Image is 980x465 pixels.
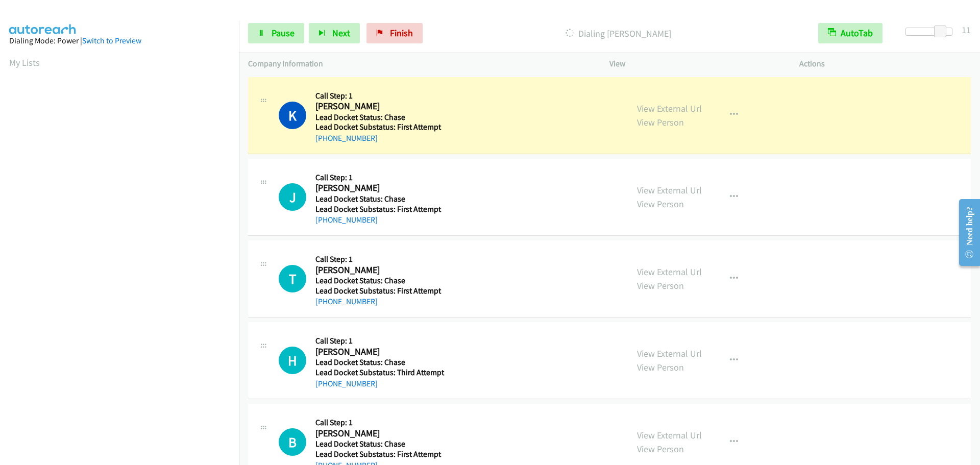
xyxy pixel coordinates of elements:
[309,23,360,43] button: Next
[315,286,451,296] h5: Lead Docket Substatus: First Attempt
[279,347,306,374] div: The call is yet to be attempted
[799,58,971,70] p: Actions
[818,23,883,43] button: AutoTab
[279,183,306,211] h1: J
[315,428,451,439] h2: [PERSON_NAME]
[637,184,702,196] a: View External Url
[950,192,980,273] iframe: Resource Center
[279,265,306,292] div: The call is yet to be attempted
[279,265,306,292] h1: T
[315,439,451,449] h5: Lead Docket Status: Chase
[962,23,971,37] div: 11
[9,35,230,47] div: Dialing Mode: Power |
[315,112,451,123] h5: Lead Docket Status: Chase
[637,280,684,291] a: View Person
[82,36,141,45] a: Switch to Preview
[315,173,451,183] h5: Call Step: 1
[315,297,378,306] a: [PHONE_NUMBER]
[637,361,684,373] a: View Person
[315,204,451,214] h5: Lead Docket Substatus: First Attempt
[315,276,451,286] h5: Lead Docket Status: Chase
[279,102,306,129] h1: K
[315,182,451,194] h2: [PERSON_NAME]
[637,198,684,210] a: View Person
[315,449,451,459] h5: Lead Docket Substatus: First Attempt
[315,133,378,143] a: [PHONE_NUMBER]
[315,379,378,388] a: [PHONE_NUMBER]
[315,91,451,101] h5: Call Step: 1
[279,428,306,456] div: The call is yet to be attempted
[315,357,451,368] h5: Lead Docket Status: Chase
[390,27,413,39] span: Finish
[248,58,591,70] p: Company Information
[436,27,800,40] p: Dialing [PERSON_NAME]
[637,429,702,441] a: View External Url
[366,23,423,43] a: Finish
[315,368,451,378] h5: Lead Docket Substatus: Third Attempt
[315,418,451,428] h5: Call Step: 1
[315,122,451,132] h5: Lead Docket Substatus: First Attempt
[315,194,451,204] h5: Lead Docket Status: Chase
[315,101,451,112] h2: [PERSON_NAME]
[315,264,451,276] h2: [PERSON_NAME]
[315,336,451,346] h5: Call Step: 1
[609,58,781,70] p: View
[248,23,304,43] a: Pause
[332,27,350,39] span: Next
[272,27,295,39] span: Pause
[315,215,378,225] a: [PHONE_NUMBER]
[315,254,451,264] h5: Call Step: 1
[637,103,702,114] a: View External Url
[637,348,702,359] a: View External Url
[279,183,306,211] div: The call is yet to be attempted
[637,116,684,128] a: View Person
[279,428,306,456] h1: B
[315,346,451,358] h2: [PERSON_NAME]
[9,57,40,68] a: My Lists
[637,266,702,278] a: View External Url
[279,347,306,374] h1: H
[637,443,684,455] a: View Person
